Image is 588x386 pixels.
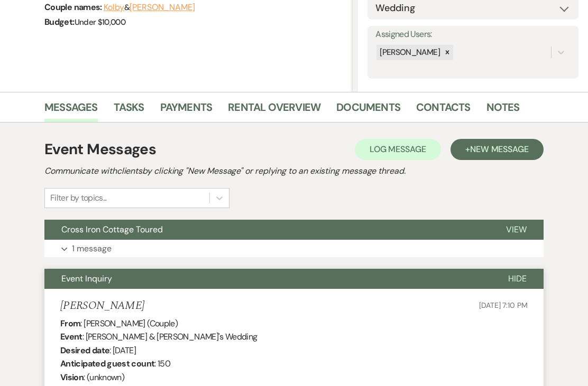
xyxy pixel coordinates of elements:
[44,269,491,289] button: Event Inquiry
[376,45,442,61] div: [PERSON_NAME]
[60,359,154,370] b: Anticipated guest count
[72,242,112,256] p: 1 message
[104,3,195,13] span: &
[44,17,75,28] span: Budget:
[44,99,98,123] a: Messages
[355,139,441,161] button: Log Message
[508,274,527,285] span: Hide
[470,144,529,155] span: New Message
[61,274,112,285] span: Event Inquiry
[160,99,213,123] a: Payments
[60,332,82,343] b: Event
[491,269,544,289] button: Hide
[44,220,489,240] button: Cross Iron Cottage Toured
[114,99,144,123] a: Tasks
[104,4,124,12] button: Kolby
[60,345,109,356] b: Desired date
[486,99,520,123] a: Notes
[50,192,107,205] div: Filter by topics...
[44,240,544,258] button: 1 message
[451,139,544,161] button: +New Message
[416,99,471,123] a: Contacts
[506,224,527,236] span: View
[130,4,195,12] button: [PERSON_NAME]
[489,220,544,240] button: View
[44,165,544,178] h2: Communicate with clients by clicking "New Message" or replying to an existing message thread.
[44,139,156,161] h1: Event Messages
[75,17,126,28] span: Under $10,000
[479,301,528,310] span: [DATE] 7:10 PM
[44,2,104,13] span: Couple names:
[60,318,80,329] b: From
[60,300,144,313] h5: [PERSON_NAME]
[375,27,571,43] label: Assigned Users:
[370,144,426,155] span: Log Message
[60,372,84,383] b: Vision
[228,99,320,123] a: Rental Overview
[336,99,400,123] a: Documents
[61,224,163,236] span: Cross Iron Cottage Toured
